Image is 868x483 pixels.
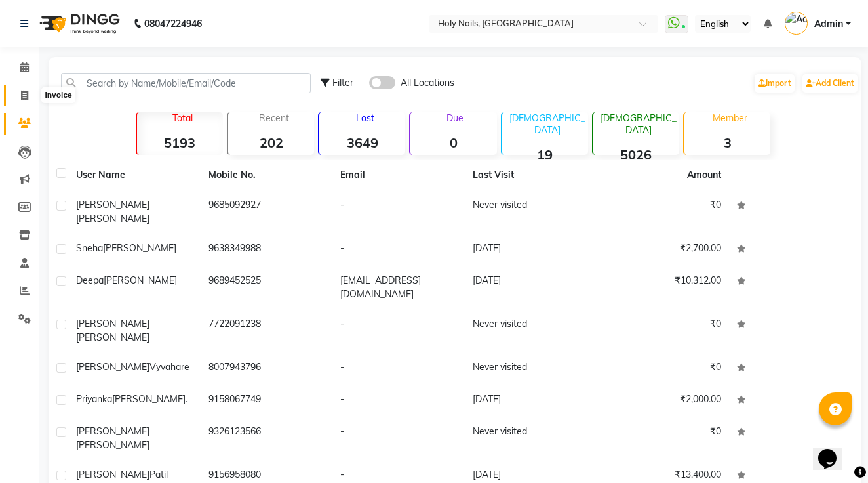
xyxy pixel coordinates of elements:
strong: 3 [684,135,770,151]
td: Never visited [465,190,597,234]
p: Member [690,112,770,124]
td: [DATE] [465,385,597,417]
span: [PERSON_NAME] [103,242,176,254]
strong: 5026 [593,146,679,163]
p: [DEMOGRAPHIC_DATA] [507,112,588,136]
td: 9326123566 [201,417,333,460]
span: [PERSON_NAME] [76,331,149,343]
td: - [332,385,465,417]
td: 9158067749 [201,385,333,417]
th: Email [332,160,465,190]
td: ₹2,000.00 [597,385,730,417]
p: Total [142,112,223,124]
span: [PERSON_NAME] [76,318,149,329]
a: Add Client [802,74,858,93]
div: Invoice [41,87,75,103]
span: [PERSON_NAME] [76,361,149,373]
b: 08047224946 [144,5,202,42]
td: 9689452525 [201,266,333,309]
td: [DATE] [465,234,597,266]
span: Priyanka [76,393,112,405]
td: 7722091238 [201,309,333,352]
span: [PERSON_NAME] [76,439,149,451]
td: 8007943796 [201,352,333,385]
td: [EMAIL_ADDRESS][DOMAIN_NAME] [332,266,465,309]
td: ₹0 [597,352,730,385]
td: [DATE] [465,266,597,309]
input: Search by Name/Mobile/Email/Code [61,73,311,93]
p: Lost [325,112,405,124]
strong: 3649 [319,135,405,151]
a: Import [755,74,795,93]
span: [PERSON_NAME] [76,213,149,224]
td: ₹0 [597,417,730,460]
p: Due [413,112,496,124]
span: [PERSON_NAME]. [112,393,187,405]
strong: 0 [410,135,496,151]
th: Mobile No. [201,160,333,190]
strong: 5193 [137,135,223,151]
span: [PERSON_NAME] [76,469,149,480]
img: logo [33,5,123,42]
img: Admin [785,12,808,35]
td: Never visited [465,309,597,352]
p: [DEMOGRAPHIC_DATA] [599,112,679,136]
span: Sneha [76,242,103,254]
td: - [332,417,465,460]
span: [PERSON_NAME] [76,425,149,437]
strong: 19 [502,146,588,163]
span: Deepa [76,274,104,286]
span: Patil [149,469,168,480]
td: ₹0 [597,309,730,352]
span: [PERSON_NAME] [76,199,149,211]
th: User Name [68,160,201,190]
p: Recent [233,112,314,124]
span: [PERSON_NAME] [104,274,177,286]
strong: 202 [228,135,314,151]
th: Last Visit [465,160,597,190]
iframe: chat widget [813,430,855,470]
td: 9638349988 [201,234,333,266]
td: - [332,309,465,352]
td: - [332,190,465,234]
td: Never visited [465,417,597,460]
td: - [332,352,465,385]
td: 9685092927 [201,190,333,234]
span: Filter [332,77,353,89]
th: Amount [679,160,729,190]
span: Admin [814,17,843,31]
td: ₹0 [597,190,730,234]
span: Vyvahare [149,361,189,373]
td: ₹10,312.00 [597,266,730,309]
td: ₹2,700.00 [597,234,730,266]
td: Never visited [465,352,597,385]
td: - [332,234,465,266]
span: All Locations [401,76,454,90]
